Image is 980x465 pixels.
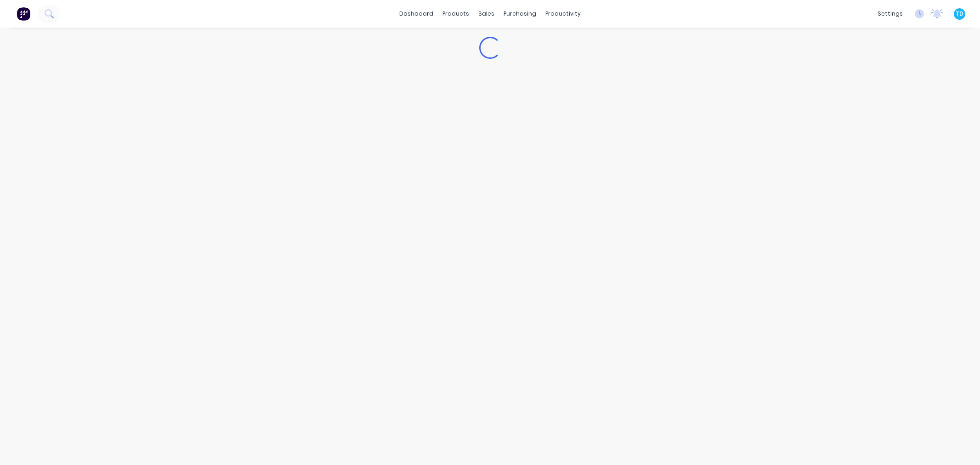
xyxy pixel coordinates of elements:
div: settings [873,7,907,21]
img: Factory [17,7,30,21]
span: TD [956,10,963,18]
div: productivity [541,7,585,21]
a: dashboard [395,7,438,21]
div: products [438,7,474,21]
div: purchasing [499,7,541,21]
div: sales [474,7,499,21]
